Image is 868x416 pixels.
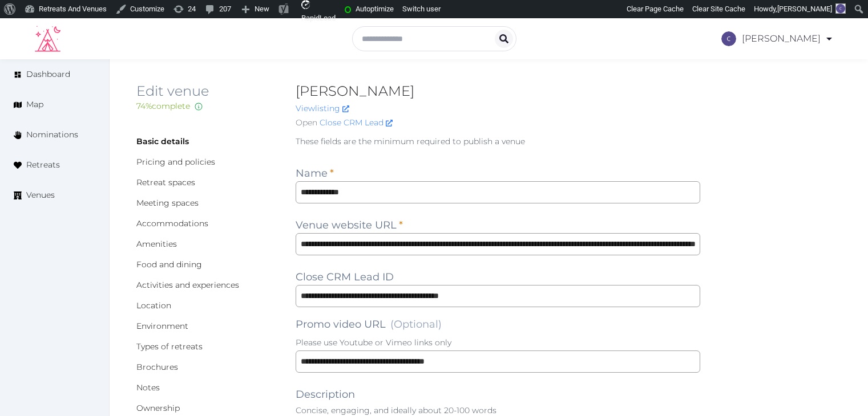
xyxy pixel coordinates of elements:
a: Types of retreats [136,341,203,352]
a: Basic details [136,136,189,146]
h2: [PERSON_NAME] [296,82,700,100]
a: Meeting spaces [136,198,199,208]
p: Concise, engaging, and ideally about 20-100 words [296,405,700,416]
a: Pricing and policies [136,157,215,167]
a: [PERSON_NAME] [721,23,834,55]
a: Amenities [136,239,177,249]
label: Promo video URL [296,316,442,332]
p: Please use Youtube or Vimeo links only [296,337,700,348]
a: Accommodations [136,218,208,229]
span: [PERSON_NAME] [777,5,832,13]
label: Name [296,165,334,181]
span: Clear Site Cache [692,5,745,13]
span: 74 % complete [136,101,190,111]
a: Location [136,300,171,311]
span: Dashboard [26,68,70,80]
h2: Edit venue [136,82,277,100]
span: (Optional) [390,318,442,331]
a: Ownership [136,403,180,413]
a: Environment [136,321,188,331]
span: Venues [26,189,55,201]
span: Open [296,117,317,129]
a: Food and dining [136,259,202,270]
span: Map [26,99,43,111]
a: Brochures [136,362,178,372]
label: Venue website URL [296,217,403,233]
span: Retreats [26,159,60,171]
a: Close CRM Lead [320,117,393,129]
label: Close CRM Lead ID [296,269,394,285]
label: Description [296,386,355,402]
span: Clear Page Cache [627,5,684,13]
a: Viewlisting [296,103,349,113]
a: Retreat spaces [136,177,195,187]
a: Notes [136,382,160,393]
p: These fields are the minimum required to publish a venue [296,136,700,147]
a: Activities and experiences [136,280,239,290]
span: Nominations [26,129,78,141]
